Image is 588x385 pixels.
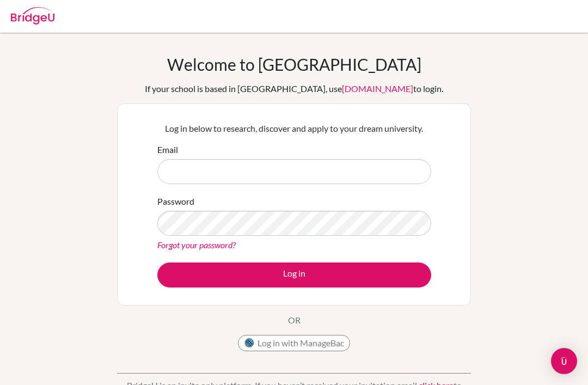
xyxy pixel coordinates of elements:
[11,7,54,25] img: Bridge-U
[157,143,178,156] label: Email
[157,262,431,288] button: Log in
[551,348,577,374] div: Open Intercom Messenger
[167,54,421,74] h1: Welcome to [GEOGRAPHIC_DATA]
[157,240,236,250] a: Forgot your password?
[157,122,431,135] p: Log in below to research, discover and apply to your dream university.
[238,335,350,351] button: Log in with ManageBac
[145,82,443,95] div: If your school is based in [GEOGRAPHIC_DATA], use to login.
[157,195,194,208] label: Password
[288,314,301,327] p: OR
[342,83,413,94] a: [DOMAIN_NAME]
